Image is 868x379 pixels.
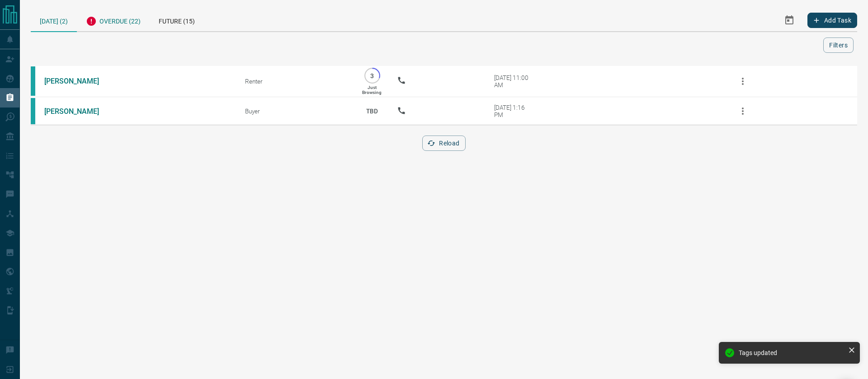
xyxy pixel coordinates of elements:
a: [PERSON_NAME] [44,77,112,85]
div: Tags updated [739,349,844,356]
div: Overdue (22) [77,9,150,31]
p: 3 [369,72,376,79]
div: [DATE] (2) [31,9,77,32]
button: Add Task [807,13,857,28]
p: Just Browsing [362,85,382,95]
button: Reload [422,136,465,151]
div: Future (15) [150,9,204,31]
div: condos.ca [31,98,35,124]
button: Select Date Range [778,9,800,31]
button: Filters [823,37,854,53]
div: Buyer [245,108,347,115]
a: [PERSON_NAME] [44,107,112,116]
div: condos.ca [31,66,35,96]
p: TBD [361,99,383,123]
div: Renter [245,78,347,85]
div: [DATE] 11:00 AM [494,74,533,89]
div: [DATE] 1:16 PM [494,104,533,118]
